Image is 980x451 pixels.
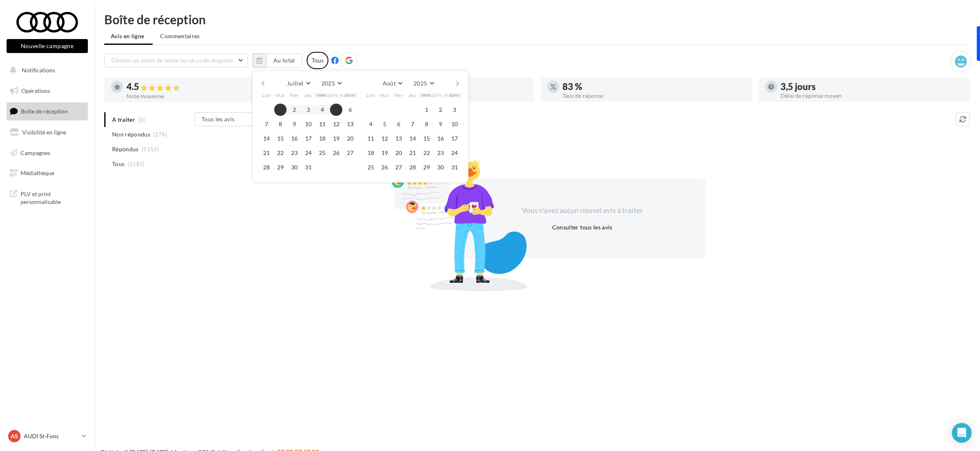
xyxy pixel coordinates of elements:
[275,92,285,99] span: Mar
[321,80,335,87] span: 2025
[366,92,375,99] span: Lun
[111,57,233,64] span: Choisir un point de vente ou un code magasin
[195,112,277,126] button: Tous les avis
[161,32,200,40] span: Commentaires
[392,132,405,145] button: 13
[392,161,405,173] button: 27
[365,161,377,173] button: 25
[154,131,168,138] span: (274)
[380,92,390,99] span: Mar
[289,92,299,99] span: Mer
[274,161,287,173] button: 29
[274,147,287,159] button: 22
[394,92,404,99] span: Mer
[406,118,419,130] button: 7
[266,53,302,67] button: Au total
[448,161,461,173] button: 31
[302,132,314,145] button: 17
[262,92,271,99] span: Lun
[21,87,50,94] span: Opérations
[287,80,303,87] span: Juillet
[420,132,433,145] button: 15
[330,132,342,145] button: 19
[126,93,309,99] div: Note moyenne
[392,147,405,159] button: 20
[316,132,328,145] button: 18
[274,132,287,145] button: 15
[379,147,391,159] button: 19
[5,82,90,99] a: Opérations
[434,147,447,159] button: 23
[563,82,746,91] div: 83 %
[274,104,287,116] button: 1
[448,147,461,159] button: 24
[410,78,437,89] button: 2025
[781,82,964,91] div: 3,5 jours
[379,118,391,130] button: 5
[21,149,50,156] span: Campagnes
[379,78,406,89] button: Août
[406,147,419,159] button: 21
[450,92,459,99] span: Dim
[420,104,433,116] button: 1
[420,147,433,159] button: 22
[344,118,356,130] button: 13
[316,104,328,116] button: 4
[330,118,342,130] button: 12
[288,147,301,159] button: 23
[260,118,273,130] button: 7
[344,147,356,159] button: 27
[512,205,653,216] div: Vous n'avez aucun nouvel avis à traiter
[288,118,301,130] button: 9
[202,116,235,123] span: Tous les avis
[7,39,88,53] button: Nouvelle campagne
[344,104,356,116] button: 6
[126,82,309,92] div: 4.5
[5,102,90,120] a: Boîte de réception
[260,132,273,145] button: 14
[406,161,419,173] button: 28
[21,169,54,176] span: Médiathèque
[112,130,150,139] span: Non répondus
[11,432,18,440] span: AS
[448,118,461,130] button: 10
[420,92,462,99] span: [PERSON_NAME]
[318,78,345,89] button: 2025
[260,147,273,159] button: 21
[365,147,377,159] button: 18
[24,432,78,440] p: AUDI St-Fons
[392,118,405,130] button: 6
[104,53,248,67] button: Choisir un point de vente ou un code magasin
[5,144,90,162] a: Campagnes
[365,132,377,145] button: 11
[7,428,88,444] a: AS AUDI St-Fons
[302,147,314,159] button: 24
[288,132,301,145] button: 16
[549,222,616,232] button: Consulter tous les avis
[22,129,66,136] span: Visibilité en ligne
[316,147,328,159] button: 25
[434,104,447,116] button: 2
[406,132,419,145] button: 14
[379,132,391,145] button: 12
[5,62,86,79] button: Notifications
[5,185,90,209] a: PLV et print personnalisable
[952,423,972,443] div: Open Intercom Messenger
[379,161,391,173] button: 26
[288,104,301,116] button: 2
[307,52,328,69] div: Tous
[409,92,417,99] span: Jeu
[434,132,447,145] button: 16
[316,118,328,130] button: 11
[304,92,312,99] span: Jeu
[781,93,964,99] div: Délai de réponse moyen
[284,78,313,89] button: Juillet
[420,161,433,173] button: 29
[274,118,287,130] button: 8
[365,118,377,130] button: 4
[448,132,461,145] button: 17
[330,104,342,116] button: 5
[383,80,396,87] span: Août
[288,161,301,173] button: 30
[302,161,314,173] button: 31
